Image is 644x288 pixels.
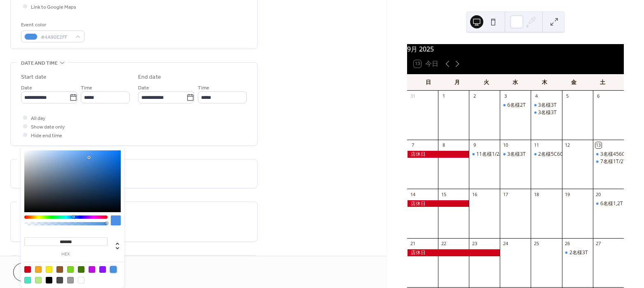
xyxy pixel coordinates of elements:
div: 11 [533,142,539,148]
div: 19 [564,191,571,197]
div: 26 [564,241,571,247]
div: #F5A623 [35,266,42,273]
div: 月 [443,74,472,91]
label: hex [24,252,108,257]
div: 2名様5C6C [538,151,563,158]
span: Show date only [31,123,65,131]
span: Time [198,84,209,92]
div: 1 [440,93,447,99]
div: #417505 [78,266,84,273]
div: #4A90E2 [110,266,117,273]
div: 11名様1/2/3T [469,151,500,158]
div: #9B9B9B [67,277,74,283]
span: Date [138,84,149,92]
div: #FFFFFF [78,277,84,283]
div: 6名様1,2T [593,200,624,207]
div: Event color [21,21,83,29]
div: 3名様3T [500,151,531,158]
div: 2 [471,93,478,99]
div: 店休日 [407,249,500,256]
span: Time [81,84,92,92]
div: #F8E71C [46,266,52,273]
span: Link to Google Maps [31,3,76,12]
div: 20 [595,191,602,197]
div: 9 [471,142,478,148]
div: 水 [501,74,530,91]
div: 3 [502,93,508,99]
div: 6名様2T [507,102,526,109]
div: 14 [410,191,416,197]
div: 23 [471,241,478,247]
div: 3名様3T [538,109,557,116]
div: 11名様1/2/3T [476,151,507,158]
div: 25 [533,241,539,247]
div: 6 [595,93,602,99]
div: 土 [588,74,617,91]
div: Start date [21,73,47,82]
div: 火 [472,74,501,91]
div: 店休日 [407,200,469,207]
div: 6名様2T [500,102,531,109]
div: 2名様5C6C [531,151,562,158]
div: 13 [595,142,602,148]
div: 2名様3T [569,249,588,256]
div: 7名様1T/2T [600,158,626,165]
div: 17 [502,191,508,197]
div: 日 [414,74,443,91]
div: #7ED321 [67,266,74,273]
div: #D0021B [24,266,31,273]
div: 3名様3T [531,102,562,109]
span: Hide end time [31,131,62,140]
div: 7名様1T/2T [593,158,624,165]
div: 18 [533,191,539,197]
div: 木 [530,74,559,91]
div: 3名様3T [538,102,557,109]
span: All day [31,114,45,123]
span: Date and time [21,59,58,68]
div: 31 [410,93,416,99]
div: 3名様3T [507,151,526,158]
div: 3名様456C [593,151,624,158]
div: 12 [564,142,571,148]
div: 3名様456C [600,151,625,158]
div: 16 [471,191,478,197]
div: 金 [559,74,588,91]
div: 4 [533,93,539,99]
div: 6名様1,2T [600,200,623,207]
div: 5 [564,93,571,99]
div: #BD10E0 [89,266,95,273]
div: #000000 [46,277,52,283]
div: 店休日 [407,151,469,158]
div: 15 [440,191,447,197]
div: #4A4A4A [56,277,63,283]
button: Cancel [13,263,64,281]
div: 21 [410,241,416,247]
div: 24 [502,241,508,247]
div: #9013FE [99,266,106,273]
span: #4A90E2FF [41,33,71,42]
div: #50E3C2 [24,277,31,283]
div: 27 [595,241,602,247]
div: End date [138,73,161,82]
div: ••• [11,255,257,273]
div: 22 [440,241,447,247]
div: 8 [440,142,447,148]
div: 10 [502,142,508,148]
div: #B8E986 [35,277,42,283]
div: 3名様3T [531,109,562,116]
div: 7 [410,142,416,148]
span: Date [21,84,32,92]
div: 2名様3T [562,249,593,256]
div: #8B572A [56,266,63,273]
div: 9月 2025 [407,44,624,54]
